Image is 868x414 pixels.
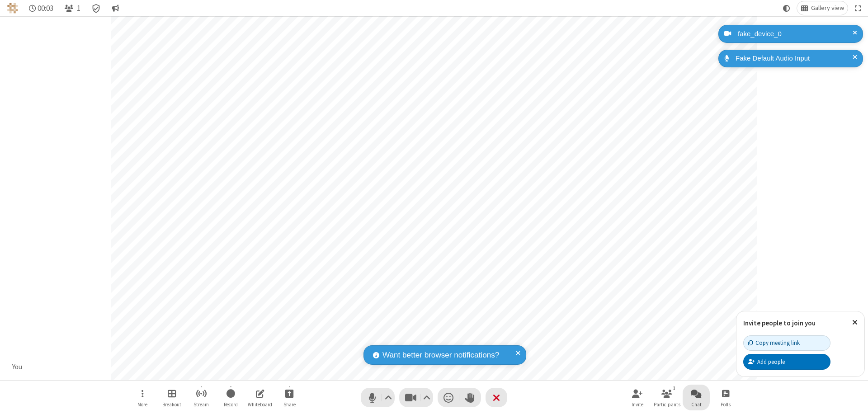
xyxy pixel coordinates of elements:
[77,4,80,13] span: 1
[632,402,643,407] span: Invite
[61,1,84,15] button: Open participant list
[38,4,53,13] span: 00:03
[851,1,865,15] button: Fullscreen
[653,385,680,410] button: Open participant list
[712,385,739,410] button: Open poll
[217,385,244,410] button: Start recording
[276,385,303,410] button: Start sharing
[382,349,499,361] span: Want better browser notifications?
[735,29,856,39] div: fake_device_0
[137,402,147,407] span: More
[158,385,185,410] button: Manage Breakout Rooms
[670,384,678,392] div: 1
[224,402,238,407] span: Record
[779,1,794,15] button: Using system theme
[7,3,18,14] img: QA Selenium DO NOT DELETE OR CHANGE
[108,1,123,15] button: Conversation
[382,388,395,407] button: Audio settings
[193,402,209,407] span: Stream
[624,385,651,410] button: Invite participants (⌘+Shift+I)
[748,339,800,347] div: Copy meeting link
[743,354,830,369] button: Add people
[721,402,731,407] span: Polls
[654,402,680,407] span: Participants
[845,311,864,334] button: Close popover
[248,402,272,407] span: Whiteboard
[361,388,395,407] button: Mute (⌘+Shift+A)
[283,402,296,407] span: Share
[188,385,215,410] button: Start streaming
[438,388,459,407] button: Send a reaction
[486,388,507,407] button: End or leave meeting
[246,385,274,410] button: Open shared whiteboard
[811,5,844,12] span: Gallery view
[732,53,856,64] div: Fake Default Audio Input
[797,1,848,15] button: Change layout
[743,335,830,351] button: Copy meeting link
[9,362,26,372] div: You
[691,402,702,407] span: Chat
[399,388,433,407] button: Stop video (⌘+Shift+V)
[743,319,816,327] label: Invite people to join you
[129,385,156,410] button: Open menu
[88,1,105,15] div: Meeting details Encryption enabled
[25,1,57,15] div: Timer
[683,385,710,410] button: Open chat
[421,388,433,407] button: Video setting
[162,402,181,407] span: Breakout
[459,388,481,407] button: Raise hand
